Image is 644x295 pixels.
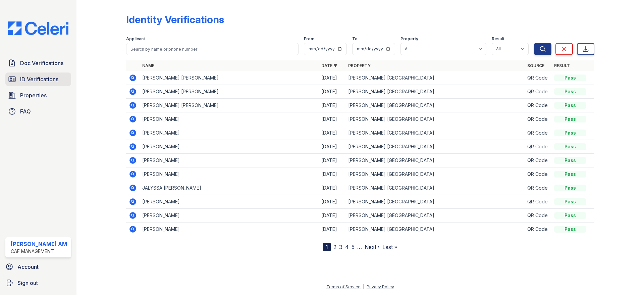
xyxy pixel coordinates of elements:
[20,107,31,115] span: FAQ
[345,195,525,209] td: [PERSON_NAME] [GEOGRAPHIC_DATA]
[319,223,345,236] td: [DATE]
[352,244,355,250] a: 5
[333,244,336,250] a: 2
[492,36,504,42] label: Result
[525,209,551,223] td: QR Code
[525,223,551,236] td: QR Code
[140,140,319,154] td: [PERSON_NAME]
[3,260,74,274] a: Account
[140,154,319,167] td: [PERSON_NAME]
[140,85,319,99] td: [PERSON_NAME] [PERSON_NAME]
[140,209,319,223] td: [PERSON_NAME]
[345,223,525,236] td: [PERSON_NAME] [GEOGRAPHIC_DATA]
[17,263,39,271] span: Account
[319,140,345,154] td: [DATE]
[554,88,586,95] div: Pass
[365,244,380,250] a: Next ›
[345,244,349,250] a: 4
[319,181,345,195] td: [DATE]
[345,209,525,223] td: [PERSON_NAME] [GEOGRAPHIC_DATA]
[525,99,551,112] td: QR Code
[400,36,418,42] label: Property
[5,72,71,86] a: ID Verifications
[345,71,525,85] td: [PERSON_NAME] [GEOGRAPHIC_DATA]
[304,36,314,42] label: From
[319,126,345,140] td: [DATE]
[321,63,337,68] a: Date ▼
[5,105,71,118] a: FAQ
[140,195,319,209] td: [PERSON_NAME]
[554,102,586,109] div: Pass
[525,181,551,195] td: QR Code
[525,195,551,209] td: QR Code
[554,157,586,164] div: Pass
[554,226,586,233] div: Pass
[20,59,63,67] span: Doc Verifications
[554,198,586,205] div: Pass
[345,126,525,140] td: [PERSON_NAME] [GEOGRAPHIC_DATA]
[323,243,331,251] div: 1
[140,71,319,85] td: [PERSON_NAME] [PERSON_NAME]
[319,112,345,126] td: [DATE]
[126,36,145,42] label: Applicant
[554,130,586,136] div: Pass
[554,75,586,81] div: Pass
[527,63,544,68] a: Source
[20,91,47,99] span: Properties
[17,279,38,287] span: Sign out
[525,85,551,99] td: QR Code
[126,43,299,55] input: Search by name or phone number
[5,56,71,70] a: Doc Verifications
[319,71,345,85] td: [DATE]
[140,112,319,126] td: [PERSON_NAME]
[140,167,319,181] td: [PERSON_NAME]
[367,284,394,289] a: Privacy Policy
[554,171,586,178] div: Pass
[345,99,525,112] td: [PERSON_NAME] [GEOGRAPHIC_DATA]
[339,244,342,250] a: 3
[525,154,551,167] td: QR Code
[554,116,586,122] div: Pass
[345,112,525,126] td: [PERSON_NAME] [GEOGRAPHIC_DATA]
[345,85,525,99] td: [PERSON_NAME] [GEOGRAPHIC_DATA]
[319,195,345,209] td: [DATE]
[319,85,345,99] td: [DATE]
[357,243,362,251] span: …
[554,63,570,68] a: Result
[382,244,397,250] a: Last »
[3,276,74,290] a: Sign out
[20,75,58,83] span: ID Verifications
[140,181,319,195] td: JALYSSA [PERSON_NAME]
[345,167,525,181] td: [PERSON_NAME] [GEOGRAPHIC_DATA]
[11,248,67,255] div: CAF Management
[525,112,551,126] td: QR Code
[319,154,345,167] td: [DATE]
[140,99,319,112] td: [PERSON_NAME] [PERSON_NAME]
[140,126,319,140] td: [PERSON_NAME]
[554,212,586,219] div: Pass
[554,185,586,191] div: Pass
[345,181,525,195] td: [PERSON_NAME] [GEOGRAPHIC_DATA]
[319,99,345,112] td: [DATE]
[11,240,67,248] div: [PERSON_NAME] AM
[126,13,224,26] div: Identity Verifications
[525,140,551,154] td: QR Code
[554,143,586,150] div: Pass
[326,284,361,289] a: Terms of Service
[525,71,551,85] td: QR Code
[345,140,525,154] td: [PERSON_NAME] [GEOGRAPHIC_DATA]
[140,223,319,236] td: [PERSON_NAME]
[525,126,551,140] td: QR Code
[348,63,371,68] a: Property
[525,167,551,181] td: QR Code
[142,63,154,68] a: Name
[319,167,345,181] td: [DATE]
[352,36,358,42] label: To
[363,284,364,289] div: |
[345,154,525,167] td: [PERSON_NAME] [GEOGRAPHIC_DATA]
[3,21,74,35] img: CE_Logo_Blue-a8612792a0a2168367f1c8372b55b34899dd931a85d93a1a3d3e32e68fde9ad4.png
[319,209,345,223] td: [DATE]
[5,89,71,102] a: Properties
